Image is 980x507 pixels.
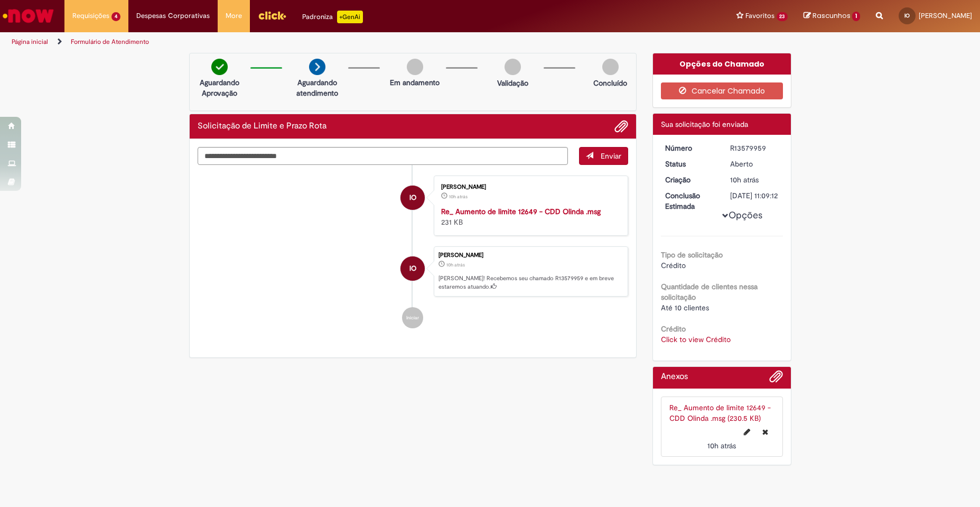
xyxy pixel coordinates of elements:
b: Quantidade de clientes nessa solicitação [661,282,758,302]
button: Enviar [579,147,628,165]
h2: Anexos [661,372,688,382]
time: 30/09/2025 09:09:03 [449,193,468,200]
button: Cancelar Chamado [661,82,783,99]
img: click_logo_yellow_360x200.png [258,7,286,23]
span: More [226,11,242,21]
span: 23 [777,12,788,21]
span: Favoritos [745,11,774,21]
span: 10h atrás [707,441,736,450]
dt: Criação [657,174,722,185]
p: Em andamento [390,77,440,88]
time: 30/09/2025 09:09:06 [730,175,759,185]
span: Requisições [72,11,109,21]
dt: Número [657,143,722,153]
span: 10h atrás [446,262,465,268]
li: Italo Marcos De Oliveira [198,246,629,297]
b: Crédito [661,324,686,334]
textarea: Digite sua mensagem aqui... [198,147,568,165]
span: 10h atrás [449,193,468,200]
span: IO [409,256,416,281]
time: 30/09/2025 09:09:03 [707,441,736,450]
span: Até 10 clientes [661,303,709,312]
a: Página inicial [12,38,48,46]
div: Opções do Chamado [653,53,791,75]
span: IO [409,185,416,210]
img: img-circle-grey.png [407,59,423,75]
p: Concluído [593,78,627,88]
p: Aguardando Aprovação [194,77,245,98]
p: Validação [497,78,528,88]
button: Adicionar anexos [769,370,783,389]
div: Padroniza [302,11,363,23]
div: [PERSON_NAME] [441,184,617,190]
a: Formulário de Atendimento [71,38,149,46]
b: Tipo de solicitação [661,250,723,260]
span: 1 [852,12,860,21]
h2: Solicitação de Limite e Prazo Rota Histórico de tíquete [198,122,326,131]
div: Italo Marcos De Oliveira [400,186,425,210]
img: arrow-next.png [309,59,325,75]
button: Excluir Re_ Aumento de limite 12649 - CDD Olinda .msg [756,423,774,440]
div: R13579959 [730,143,779,153]
a: Rascunhos [804,11,860,21]
p: [PERSON_NAME]! Recebemos seu chamado R13579959 e em breve estaremos atuando. [438,274,622,291]
button: Editar nome de arquivo Re_ Aumento de limite 12649 - CDD Olinda .msg [738,423,757,440]
ul: Histórico de tíquete [198,165,629,339]
dt: Status [657,159,722,169]
span: IO [904,12,910,19]
time: 30/09/2025 09:09:06 [446,262,465,268]
a: Re_ Aumento de limite 12649 - CDD Olinda .msg [441,207,601,216]
button: Adicionar anexos [614,119,628,133]
div: 30/09/2025 09:09:06 [730,174,779,185]
p: Aguardando atendimento [292,77,343,98]
span: Crédito [661,261,686,270]
div: [PERSON_NAME] [438,252,622,259]
div: Italo Marcos De Oliveira [400,256,425,281]
div: Aberto [730,159,779,169]
ul: Trilhas de página [8,32,646,52]
span: Rascunhos [813,11,851,21]
span: Despesas Corporativas [136,11,210,21]
span: Enviar [601,151,621,161]
span: 4 [111,12,120,21]
img: img-circle-grey.png [602,59,619,75]
a: Re_ Aumento de limite 12649 - CDD Olinda .msg (230.5 KB) [669,403,771,423]
p: +GenAi [337,11,363,23]
span: Sua solicitação foi enviada [661,119,748,129]
dt: Conclusão Estimada [657,190,722,211]
span: [PERSON_NAME] [919,11,972,20]
div: [DATE] 11:09:12 [730,190,779,201]
div: 231 KB [441,206,617,227]
a: Click to view Crédito [661,335,731,344]
img: ServiceNow [1,5,55,26]
img: img-circle-grey.png [505,59,521,75]
img: check-circle-green.png [211,59,228,75]
span: 10h atrás [730,175,759,185]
